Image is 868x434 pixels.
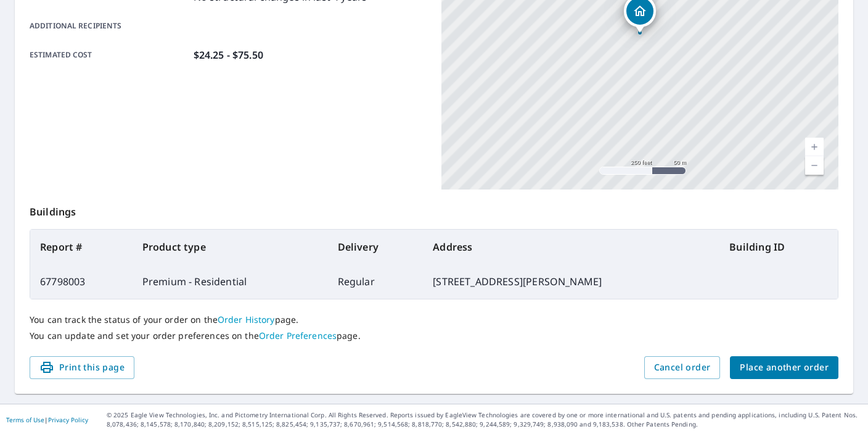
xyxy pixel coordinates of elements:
[30,356,134,379] button: Print this page
[133,230,328,264] th: Product type
[30,230,133,264] th: Report #
[654,360,711,375] span: Cancel order
[805,138,824,156] a: Current Level 17, Zoom In
[30,314,838,325] p: You can track the status of your order on the page.
[644,356,721,379] button: Cancel order
[805,156,824,175] a: Current Level 17, Zoom Out
[423,230,719,264] th: Address
[719,230,838,264] th: Building ID
[218,314,275,325] a: Order History
[6,415,44,424] a: Terms of Use
[740,360,829,375] span: Place another order
[423,264,719,299] td: [STREET_ADDRESS][PERSON_NAME]
[30,264,133,299] td: 67798003
[259,330,337,341] a: Order Preferences
[328,264,424,299] td: Regular
[328,230,424,264] th: Delivery
[30,20,189,31] p: Additional recipients
[107,411,862,429] p: © 2025 Eagle View Technologies, Inc. and Pictometry International Corp. All Rights Reserved. Repo...
[6,416,88,424] p: |
[194,48,263,62] p: $24.25 - $75.50
[30,190,838,229] p: Buildings
[133,264,328,299] td: Premium - Residential
[730,356,838,379] button: Place another order
[48,415,88,424] a: Privacy Policy
[30,330,838,341] p: You can update and set your order preferences on the page.
[30,48,189,62] p: Estimated cost
[39,360,125,375] span: Print this page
